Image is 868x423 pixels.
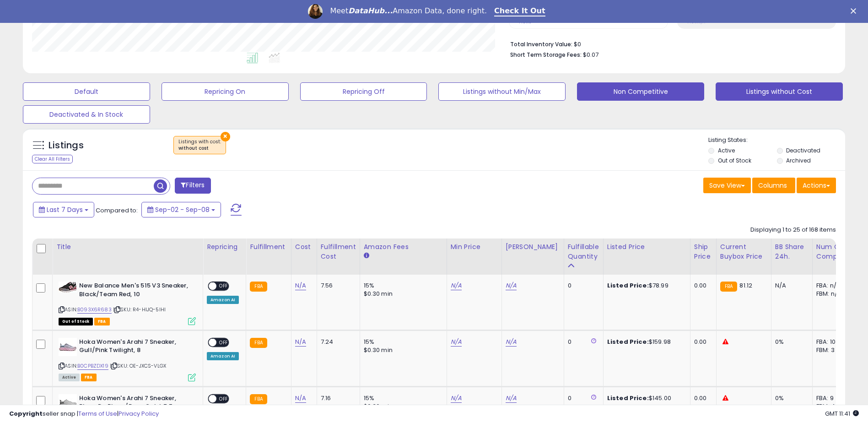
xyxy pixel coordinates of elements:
[81,374,97,381] span: FBA
[739,281,752,290] span: 81.12
[207,352,239,360] div: Amazon AI
[59,282,196,324] div: ASIN:
[816,282,846,290] div: FBA: n/a
[207,296,239,304] div: Amazon AI
[59,338,196,380] div: ASIN:
[79,282,190,301] b: New Balance Men's 515 V3 Sneaker, Black/Team Red, 10
[348,6,393,15] i: DataHub...
[141,202,221,217] button: Sep-02 - Sep-08
[716,82,843,101] button: Listings without Cost
[568,338,596,346] div: 0
[568,282,596,290] div: 0
[216,395,231,402] span: OFF
[175,178,210,194] button: Filters
[321,282,353,290] div: 7.56
[607,242,686,252] div: Listed Price
[295,394,306,403] a: N/A
[330,6,487,16] div: Meet Amazon Data, done right.
[825,409,859,418] span: 2025-09-16 11:41 GMT
[506,281,517,290] a: N/A
[797,178,836,193] button: Actions
[364,252,369,260] small: Amazon Fees.
[59,374,80,381] span: All listings currently available for purchase on Amazon
[451,281,462,290] a: N/A
[300,82,427,101] button: Repricing Off
[308,4,323,19] img: Profile image for Georgie
[775,394,805,402] div: 0%
[364,338,440,346] div: 15%
[113,306,166,313] span: | SKU: R4-HIJQ-5IHI
[155,205,210,214] span: Sep-02 - Sep-08
[607,337,649,346] b: Listed Price:
[720,242,767,261] div: Current Buybox Price
[506,394,517,403] a: N/A
[607,338,683,346] div: $159.98
[607,394,649,402] b: Listed Price:
[568,242,599,261] div: Fulfillable Quantity
[56,242,199,252] div: Title
[708,136,845,145] p: Listing States:
[451,394,462,403] a: N/A
[568,394,596,402] div: 0
[178,145,221,152] div: without cost
[59,338,77,356] img: 41-IO7bieyL._SL40_.jpg
[364,346,440,354] div: $0.30 min
[295,337,306,347] a: N/A
[694,394,709,402] div: 0.00
[364,394,440,402] div: 15%
[786,146,820,154] label: Deactivated
[110,362,166,369] span: | SKU: OE-JXCS-VLGX
[786,157,811,164] label: Archived
[23,82,150,101] button: Default
[162,82,289,101] button: Repricing On
[9,409,43,418] strong: Copyright
[775,282,805,290] div: N/A
[494,6,545,16] a: Check It Out
[216,338,231,346] span: OFF
[694,282,709,290] div: 0.00
[720,282,737,292] small: FBA
[607,281,649,290] b: Listed Price:
[577,82,704,101] button: Non Competitive
[77,362,108,370] a: B0CPBZDX19
[250,282,267,292] small: FBA
[607,282,683,290] div: $78.99
[583,50,598,59] span: $0.07
[510,40,572,48] b: Total Inventory Value:
[816,290,846,298] div: FBM: n/a
[178,138,221,152] span: Listings with cost :
[250,338,267,348] small: FBA
[23,105,150,124] button: Deactivated & In Stock
[59,394,77,412] img: 31dF0CYrZqL._SL40_.jpg
[775,242,809,261] div: BB Share 24h.
[33,202,94,217] button: Last 7 Days
[94,318,110,325] span: FBA
[506,242,560,252] div: [PERSON_NAME]
[758,181,787,190] span: Columns
[750,226,836,234] div: Displaying 1 to 25 of 168 items
[703,178,751,193] button: Save View
[32,155,73,163] div: Clear All Filters
[364,282,440,290] div: 15%
[816,394,846,402] div: FBA: 9
[77,306,112,314] a: B093X6R683
[694,338,709,346] div: 0.00
[510,38,829,49] li: $0
[321,338,353,346] div: 7.24
[718,146,735,154] label: Active
[119,409,159,418] a: Privacy Policy
[816,338,846,346] div: FBA: 10
[364,242,443,252] div: Amazon Fees
[752,178,795,193] button: Columns
[250,242,287,252] div: Fulfillment
[775,338,805,346] div: 0%
[49,139,84,152] h5: Listings
[221,132,230,141] button: ×
[78,409,117,418] a: Terms of Use
[59,282,77,293] img: 41KpSINd6gL._SL40_.jpg
[506,337,517,347] a: N/A
[216,282,231,290] span: OFF
[295,242,313,252] div: Cost
[295,281,306,290] a: N/A
[451,242,498,252] div: Min Price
